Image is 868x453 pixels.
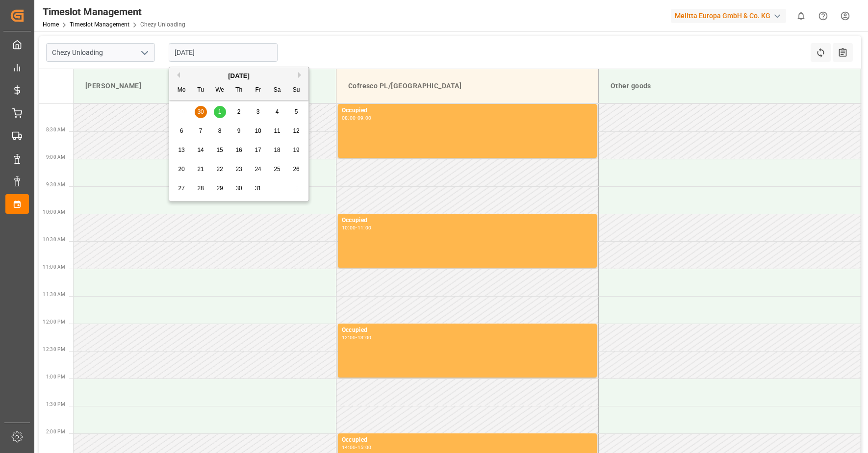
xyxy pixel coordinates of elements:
[256,108,260,115] span: 3
[290,125,303,137] div: Choose Sunday, October 12th, 2025
[356,335,357,340] div: -
[81,77,328,95] div: [PERSON_NAME]
[607,77,853,95] div: Other goods
[344,77,590,95] div: Cofresco PL/[GEOGRAPHIC_DATA]
[197,166,204,173] span: 21
[172,102,306,198] div: month 2025-10
[46,374,65,379] span: 1:00 PM
[252,106,264,118] div: Choose Friday, October 3rd, 2025
[276,108,279,115] span: 4
[137,45,152,60] button: open menu
[176,84,188,97] div: Mo
[216,185,223,192] span: 29
[790,5,812,27] button: show 0 new notifications
[197,147,204,153] span: 14
[178,147,184,153] span: 13
[195,182,207,195] div: Choose Tuesday, October 28th, 2025
[342,226,356,230] div: 10:00
[214,163,226,176] div: Choose Wednesday, October 22nd, 2025
[271,144,283,156] div: Choose Saturday, October 18th, 2025
[357,116,372,120] div: 09:00
[290,163,303,176] div: Choose Sunday, October 26th, 2025
[357,226,372,230] div: 11:00
[235,185,242,192] span: 30
[252,84,264,97] div: Fr
[214,182,226,195] div: Choose Wednesday, October 29th, 2025
[252,125,264,137] div: Choose Friday, October 10th, 2025
[233,163,245,176] div: Choose Thursday, October 23rd, 2025
[214,144,226,156] div: Choose Wednesday, October 15th, 2025
[255,147,261,153] span: 17
[43,209,65,215] span: 10:00 AM
[255,185,261,192] span: 31
[46,402,65,407] span: 1:30 PM
[356,226,357,230] div: -
[237,127,241,134] span: 9
[195,125,207,137] div: Choose Tuesday, October 7th, 2025
[46,43,155,62] input: Type to search/select
[252,163,264,176] div: Choose Friday, October 24th, 2025
[342,445,356,450] div: 14:00
[290,84,303,97] div: Su
[293,127,299,134] span: 12
[233,182,245,195] div: Choose Thursday, October 30th, 2025
[252,144,264,156] div: Choose Friday, October 17th, 2025
[812,5,834,27] button: Help Center
[46,127,65,132] span: 8:30 AM
[274,147,280,153] span: 18
[216,166,223,173] span: 22
[46,154,65,160] span: 9:00 AM
[178,166,184,173] span: 20
[233,144,245,156] div: Choose Thursday, October 16th, 2025
[252,182,264,195] div: Choose Friday, October 31st, 2025
[43,319,65,325] span: 12:00 PM
[342,335,356,340] div: 12:00
[214,125,226,137] div: Choose Wednesday, October 8th, 2025
[342,216,593,226] div: Occupied
[233,106,245,118] div: Choose Thursday, October 2nd, 2025
[255,127,261,134] span: 10
[342,106,593,116] div: Occupied
[233,84,245,97] div: Th
[199,127,203,134] span: 7
[274,127,280,134] span: 11
[271,125,283,137] div: Choose Saturday, October 11th, 2025
[176,163,188,176] div: Choose Monday, October 20th, 2025
[356,445,357,450] div: -
[356,116,357,120] div: -
[70,21,129,28] a: Timeslot Management
[176,125,188,137] div: Choose Monday, October 6th, 2025
[176,182,188,195] div: Choose Monday, October 27th, 2025
[216,147,223,153] span: 15
[43,237,65,242] span: 10:30 AM
[43,292,65,297] span: 11:30 AM
[169,43,278,62] input: DD-MM-YYYY
[235,166,242,173] span: 23
[195,144,207,156] div: Choose Tuesday, October 14th, 2025
[195,84,207,97] div: Tu
[237,108,241,115] span: 2
[197,185,204,192] span: 28
[342,116,356,120] div: 08:00
[218,127,222,134] span: 8
[271,84,283,97] div: Sa
[290,106,303,118] div: Choose Sunday, October 5th, 2025
[43,264,65,270] span: 11:00 AM
[233,125,245,137] div: Choose Thursday, October 9th, 2025
[169,71,308,81] div: [DATE]
[46,429,65,434] span: 2:00 PM
[271,106,283,118] div: Choose Saturday, October 4th, 2025
[176,144,188,156] div: Choose Monday, October 13th, 2025
[671,6,790,25] button: Melitta Europa GmbH & Co. KG
[357,335,372,340] div: 13:00
[43,347,65,352] span: 12:30 PM
[43,4,185,19] div: Timeslot Management
[214,84,226,97] div: We
[271,163,283,176] div: Choose Saturday, October 25th, 2025
[671,9,786,23] div: Melitta Europa GmbH & Co. KG
[357,445,372,450] div: 15:00
[174,72,180,78] button: Previous Month
[255,166,261,173] span: 24
[178,185,184,192] span: 27
[180,127,183,134] span: 6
